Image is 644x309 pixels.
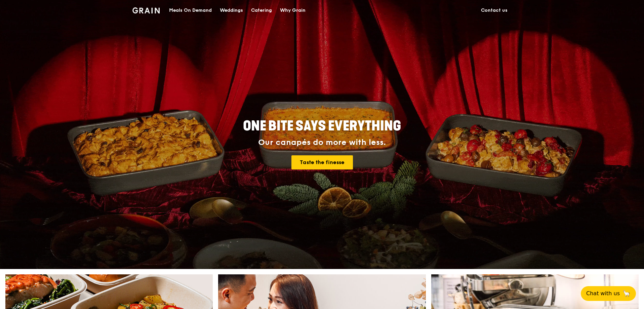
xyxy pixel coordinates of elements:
a: Weddings [216,0,247,21]
div: Meals On Demand [169,0,212,21]
a: Contact us [477,0,512,21]
div: Why Grain [280,0,306,21]
div: Weddings [220,0,243,21]
div: Catering [251,0,272,21]
a: Taste the finesse [291,155,353,169]
button: Chat with us🦙 [581,286,636,301]
a: Catering [247,0,276,21]
span: 🦙 [622,289,631,298]
img: Grain [132,7,160,13]
span: Chat with us [586,289,620,298]
a: Why Grain [276,0,310,21]
span: ONE BITE SAYS EVERYTHING [243,118,401,134]
div: Our canapés do more with less. [201,138,443,147]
